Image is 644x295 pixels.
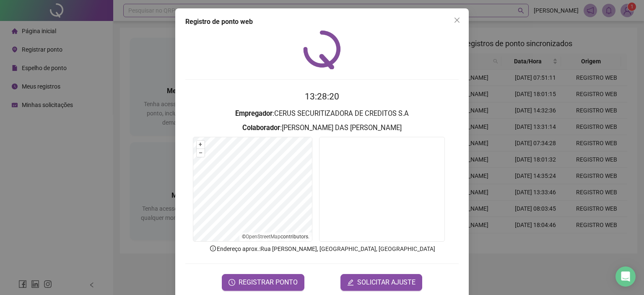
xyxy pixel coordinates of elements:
a: OpenStreetMap [246,234,280,240]
span: clock-circle [229,279,235,286]
li: © contributors. [242,234,309,240]
strong: Empregador [235,110,273,117]
button: editSOLICITAR AJUSTE [340,274,422,291]
button: – [197,149,205,157]
time: 13:28:20 [305,91,339,102]
span: REGISTRAR PONTO [239,277,298,287]
button: + [197,141,205,149]
img: QRPoint [303,30,341,69]
span: SOLICITAR AJUSTE [357,277,415,287]
button: REGISTRAR PONTO [222,274,304,291]
h3: : [PERSON_NAME] DAS [PERSON_NAME] [185,123,459,133]
div: Open Intercom Messenger [615,266,636,287]
div: Registro de ponto web [185,17,459,27]
span: edit [347,279,354,286]
span: close [454,17,460,23]
strong: Colaborador [242,124,280,132]
span: info-circle [209,245,217,252]
h3: : CERUS SECURITIZADORA DE CREDITOS S.A [185,108,459,119]
p: Endereço aprox. : Rua [PERSON_NAME], [GEOGRAPHIC_DATA], [GEOGRAPHIC_DATA] [185,244,459,253]
button: Close [450,13,464,27]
